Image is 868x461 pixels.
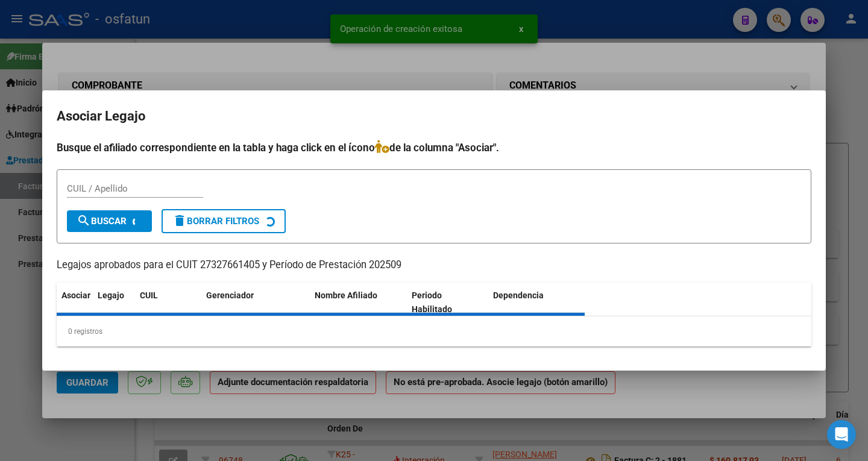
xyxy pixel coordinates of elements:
[493,290,544,300] span: Dependencia
[57,258,811,273] p: Legajos aprobados para el CUIT 27327661405 y Período de Prestación 202509
[172,213,187,228] mat-icon: delete
[67,210,152,232] button: Buscar
[61,290,90,300] span: Asociar
[407,283,488,322] datatable-header-cell: Periodo Habilitado
[827,420,856,449] div: Open Intercom Messenger
[412,290,452,314] span: Periodo Habilitado
[315,290,377,300] span: Nombre Afiliado
[488,283,585,322] datatable-header-cell: Dependencia
[140,290,158,300] span: CUIL
[57,140,811,155] h4: Busque el afiliado correspondiente en la tabla y haga click en el ícono de la columna "Asociar".
[77,216,127,227] span: Buscar
[57,283,93,322] datatable-header-cell: Asociar
[57,316,811,347] div: 0 registros
[310,283,407,322] datatable-header-cell: Nombre Afiliado
[135,283,201,322] datatable-header-cell: CUIL
[162,209,286,233] button: Borrar Filtros
[172,216,259,227] span: Borrar Filtros
[93,283,135,322] datatable-header-cell: Legajo
[77,213,91,228] mat-icon: search
[206,290,254,300] span: Gerenciador
[98,290,124,300] span: Legajo
[57,105,811,128] h2: Asociar Legajo
[201,283,310,322] datatable-header-cell: Gerenciador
